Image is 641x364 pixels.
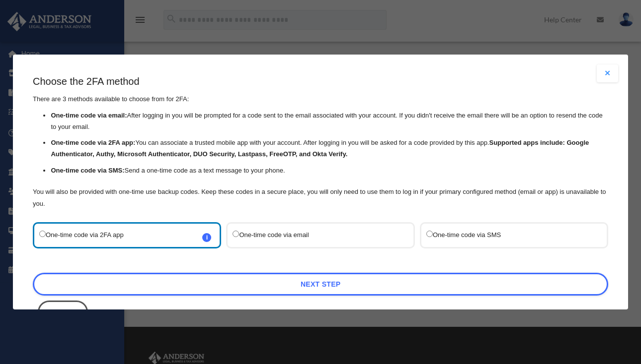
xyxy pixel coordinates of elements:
input: One-time code via email [233,231,239,237]
label: One-time code via email [233,229,398,242]
strong: One-time code via 2FA app: [51,139,135,146]
li: After logging in you will be prompted for a code sent to the email associated with your account. ... [51,110,608,133]
span: i [202,233,211,242]
label: One-time code via SMS [426,229,592,242]
strong: Supported apps include: Google Authenticator, Authy, Microsoft Authenticator, DUO Security, Lastp... [51,139,589,158]
div: There are 3 methods available to choose from for 2FA: [33,74,608,210]
button: Close this dialog window [38,301,88,323]
h3: Choose the 2FA method [33,74,608,88]
strong: One-time code via email: [51,112,127,119]
label: One-time code via 2FA app [39,229,205,242]
input: One-time code via 2FA appi [39,231,46,237]
li: You can associate a trusted mobile app with your account. After logging in you will be asked for ... [51,137,608,160]
a: Next Step [33,273,608,296]
strong: One-time code via SMS: [51,167,124,174]
button: Close modal [597,64,619,82]
input: One-time code via SMS [426,231,433,237]
li: Send a one-time code as a text message to your phone. [51,165,608,177]
p: You will also be provided with one-time use backup codes. Keep these codes in a secure place, you... [33,186,608,210]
